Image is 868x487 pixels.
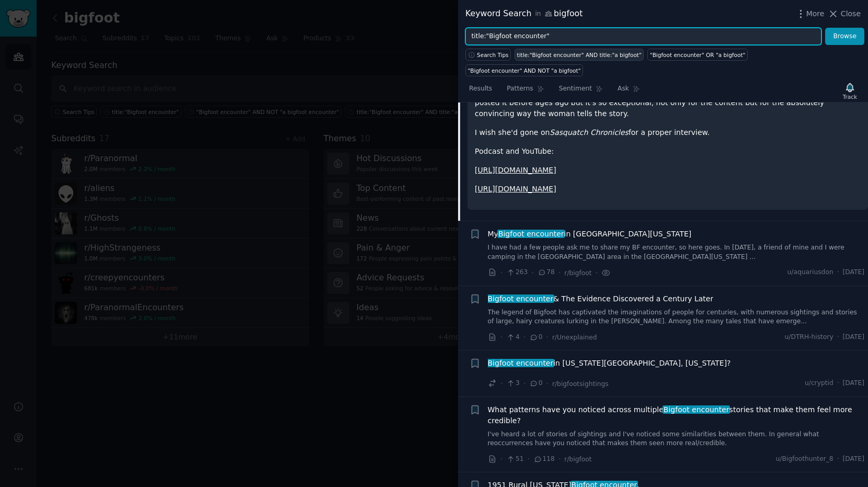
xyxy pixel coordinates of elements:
[475,127,861,138] p: I wish she'd gone on for a proper interview.
[552,334,597,341] span: r/Unexplained
[558,454,561,465] span: ·
[837,379,839,388] span: ·
[488,293,714,304] a: Bigfoot encounter& The Evidence Discovered a Century Later
[843,333,864,342] span: [DATE]
[488,404,865,426] span: What patterns have you noticed across multiple stories that make them feel more credible?
[647,49,748,61] a: "Bigfoot encounter" OR "a bigfoot"
[465,49,511,61] button: Search Tips
[523,378,526,389] span: ·
[488,358,731,369] span: in [US_STATE][GEOGRAPHIC_DATA], [US_STATE]?
[469,84,492,94] span: Results
[477,51,509,59] span: Search Tips
[487,359,554,367] span: Bigfoot encounter
[515,49,644,61] a: title:"Bigfoot encounter" AND title:"a bigfoot"
[497,230,565,238] span: Bigfoot encounter
[488,293,714,304] span: & The Evidence Discovered a Century Later
[837,455,839,464] span: ·
[500,267,502,278] span: ·
[506,333,519,342] span: 4
[806,8,825,19] span: More
[475,86,861,119] p: A woman narrates a sighting that happened in the early 1990s in the [GEOGRAPHIC_DATA] NP. I've po...
[828,8,861,19] button: Close
[465,7,583,20] div: Keyword Search bigfoot
[531,267,533,278] span: ·
[546,332,549,343] span: ·
[843,93,857,100] div: Track
[555,81,607,102] a: Sentiment
[564,269,591,277] span: r/bigfoot
[488,243,865,262] a: I have had a few people ask me to share my BF encounter, so here goes. In [DATE], a friend of min...
[535,9,541,19] span: in
[488,229,692,240] a: MyBigfoot encounterin [GEOGRAPHIC_DATA][US_STATE]
[468,67,581,74] div: "Bigfoot encounter" AND NOT "a bigfoot"
[825,28,864,46] button: Browse
[488,404,865,426] a: What patterns have you noticed across multipleBigfoot encounterstories that make them feel more c...
[528,454,530,465] span: ·
[843,268,864,277] span: [DATE]
[795,8,825,19] button: More
[596,267,598,278] span: ·
[475,185,556,193] a: [URL][DOMAIN_NAME]
[500,454,502,465] span: ·
[465,81,496,102] a: Results
[500,332,502,343] span: ·
[787,268,833,277] span: u/aquariusdon
[538,268,555,277] span: 78
[500,378,502,389] span: ·
[488,229,692,240] span: My in [GEOGRAPHIC_DATA][US_STATE]
[837,268,839,277] span: ·
[564,456,591,463] span: r/bigfoot
[487,295,554,303] span: Bigfoot encounter
[550,128,629,137] em: Sasquatch Chronicles
[529,333,542,342] span: 0
[488,358,731,369] a: Bigfoot encounterin [US_STATE][GEOGRAPHIC_DATA], [US_STATE]?
[523,332,526,343] span: ·
[506,268,528,277] span: 263
[618,84,629,94] span: Ask
[507,84,533,94] span: Patterns
[805,379,833,388] span: u/cryptid
[506,379,519,388] span: 3
[475,166,556,174] a: [URL][DOMAIN_NAME]
[506,455,523,464] span: 51
[465,64,583,76] a: "Bigfoot encounter" AND NOT "a bigfoot"
[533,455,555,464] span: 118
[558,267,561,278] span: ·
[843,455,864,464] span: [DATE]
[559,84,592,94] span: Sentiment
[517,51,642,59] div: title:"Bigfoot encounter" AND title:"a bigfoot"
[546,378,549,389] span: ·
[614,81,644,102] a: Ask
[488,308,865,326] a: The legend of Bigfoot has captivated the imaginations of people for centuries, with numerous sigh...
[650,51,746,59] div: "Bigfoot encounter" OR "a bigfoot"
[785,333,833,342] span: u/DTRH-history
[775,455,833,464] span: u/Bigfoothunter_8
[475,146,861,157] p: Podcast and YouTube:
[488,430,865,448] a: I've heard a lot of stories of sightings and I've noticed some similarities between them. In gene...
[839,80,861,102] button: Track
[663,405,730,414] span: Bigfoot encounter
[552,380,609,388] span: r/bigfootsightings
[465,28,821,46] input: Try a keyword related to your business
[841,8,861,19] span: Close
[837,333,839,342] span: ·
[843,379,864,388] span: [DATE]
[529,379,542,388] span: 0
[503,81,547,102] a: Patterns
